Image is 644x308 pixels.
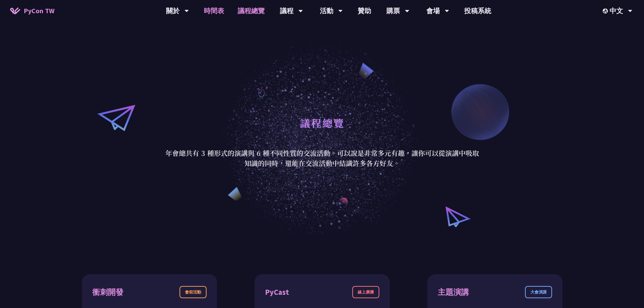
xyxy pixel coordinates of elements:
div: 衝刺開發 [92,286,123,298]
span: PyCon TW [24,6,54,16]
div: 主題演講 [438,286,469,298]
div: 線上廣播 [352,286,379,298]
div: PyCast [265,286,289,298]
h1: 議程總覽 [300,113,344,133]
p: 年會總共有 3 種形式的演講與 6 種不同性質的交流活動。可以說是非常多元有趣，讓你可以從演講中吸取知識的同時，還能在交流活動中結識許多各方好友。 [165,148,479,168]
a: PyCon TW [3,2,61,19]
img: Locale Icon [603,8,610,14]
div: 大會演講 [525,286,552,298]
div: 會前活動 [180,286,207,298]
img: Home icon of PyCon TW 2025 [10,7,20,14]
